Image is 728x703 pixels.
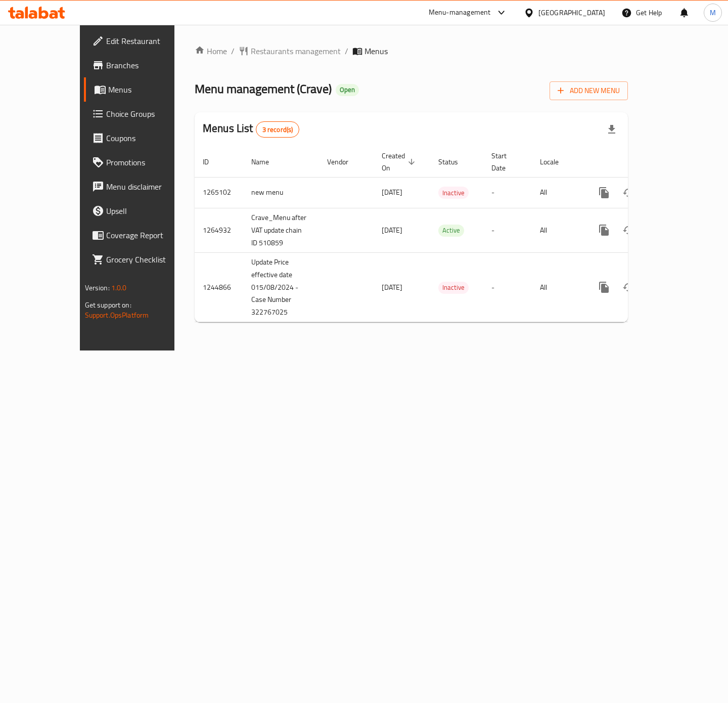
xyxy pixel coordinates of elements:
span: [DATE] [382,281,402,294]
td: - [483,208,532,252]
td: All [532,208,584,252]
span: Name [251,156,282,168]
button: Change Status [616,218,641,242]
nav: breadcrumb [195,45,628,57]
td: All [532,252,584,322]
span: Status [438,156,471,168]
td: All [532,177,584,208]
a: Coupons [84,126,201,150]
button: Add New Menu [550,81,628,100]
td: 1264932 [195,208,243,252]
button: Change Status [616,275,641,299]
span: 3 record(s) [256,125,299,135]
td: 1265102 [195,177,243,208]
td: 1244866 [195,252,243,322]
div: Active [438,225,464,237]
span: Menu disclaimer [106,181,193,193]
li: / [345,45,348,57]
td: - [483,252,532,322]
span: Upsell [106,205,193,217]
span: [DATE] [382,186,402,199]
div: [GEOGRAPHIC_DATA] [538,7,605,18]
a: Menu disclaimer [84,174,201,199]
span: ID [203,156,222,168]
span: Menus [108,83,193,96]
button: more [592,218,616,242]
span: Restaurants management [251,45,341,57]
td: Update Price effective date 015/08/2024 - Case Number 322767025 [243,252,319,322]
a: Restaurants management [239,45,341,57]
span: Branches [106,59,193,71]
button: more [592,181,616,205]
span: Grocery Checklist [106,253,193,266]
span: Coverage Report [106,229,193,241]
div: Menu-management [429,7,491,19]
span: Vendor [327,156,361,168]
td: new menu [243,177,319,208]
span: Choice Groups [106,108,193,120]
span: Created On [382,150,418,174]
a: Upsell [84,199,201,223]
li: / [231,45,235,57]
span: Coupons [106,132,193,144]
div: Total records count [256,121,300,138]
a: Home [195,45,227,57]
td: - [483,177,532,208]
th: Actions [584,147,697,178]
button: Change Status [616,181,641,205]
span: Inactive [438,282,469,293]
span: Menus [365,45,388,57]
a: Branches [84,53,201,77]
span: Locale [540,156,572,168]
div: Export file [600,117,624,142]
a: Promotions [84,150,201,174]
span: 1.0.0 [111,281,127,294]
span: Edit Restaurant [106,35,193,47]
span: [DATE] [382,224,402,237]
span: Inactive [438,187,469,199]
a: Choice Groups [84,102,201,126]
a: Coverage Report [84,223,201,247]
span: M [710,7,716,18]
span: Add New Menu [558,84,620,97]
a: Support.OpsPlatform [85,309,149,322]
span: Get support on: [85,298,131,312]
span: Version: [85,281,110,294]
span: Promotions [106,156,193,168]
div: Open [336,84,359,96]
span: Open [336,85,359,94]
span: Start Date [491,150,520,174]
a: Edit Restaurant [84,29,201,53]
a: Grocery Checklist [84,247,201,272]
td: Crave_Menu after VAT update chain ID 510859 [243,208,319,252]
button: more [592,275,616,299]
div: Inactive [438,187,469,199]
span: Active [438,225,464,236]
span: Menu management ( Crave ) [195,77,332,100]
table: enhanced table [195,147,697,323]
h2: Menus List [203,121,299,138]
a: Menus [84,77,201,102]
